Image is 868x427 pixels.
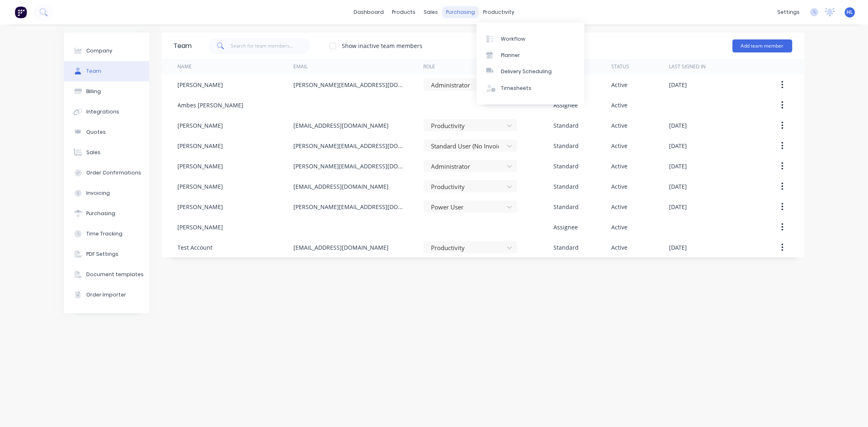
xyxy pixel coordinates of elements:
[732,39,792,52] button: Add team member
[178,81,223,89] div: [PERSON_NAME]
[231,38,310,54] input: Search for team members...
[86,251,118,258] div: PDF Settings
[64,183,149,203] button: Invoicing
[64,81,149,102] button: Billing
[611,223,627,231] div: Active
[553,203,579,211] div: Standard
[611,63,629,70] div: Status
[64,244,149,264] button: PDF Settings
[64,61,149,81] button: Team
[611,81,627,89] div: Active
[669,203,687,211] div: [DATE]
[773,6,804,18] div: settings
[293,243,389,252] div: [EMAIL_ADDRESS][DOMAIN_NAME]
[293,81,407,89] div: [PERSON_NAME][EMAIL_ADDRESS][DOMAIN_NAME]
[178,101,244,109] div: Ambes [PERSON_NAME]
[669,162,687,170] div: [DATE]
[86,68,101,75] div: Team
[669,142,687,150] div: [DATE]
[178,162,223,170] div: [PERSON_NAME]
[64,264,149,285] button: Document templates
[86,108,119,115] div: Integrations
[553,142,579,150] div: Standard
[86,149,101,156] div: Sales
[64,203,149,224] button: Purchasing
[553,121,579,130] div: Standard
[64,285,149,305] button: Order Importer
[553,182,579,191] div: Standard
[86,169,141,176] div: Order Confirmations
[293,121,389,130] div: [EMAIL_ADDRESS][DOMAIN_NAME]
[178,142,223,150] div: [PERSON_NAME]
[501,68,552,75] div: Delivery Scheduling
[669,81,687,89] div: [DATE]
[86,190,110,197] div: Invoicing
[501,85,531,92] div: Timesheets
[442,6,479,18] div: purchasing
[611,182,627,191] div: Active
[479,6,518,18] div: productivity
[611,203,627,211] div: Active
[86,129,106,136] div: Quotes
[293,142,407,150] div: [PERSON_NAME][EMAIL_ADDRESS][DOMAIN_NAME]
[477,47,584,63] a: Planner
[611,243,627,252] div: Active
[64,163,149,183] button: Order Confirmations
[669,182,687,191] div: [DATE]
[669,243,687,252] div: [DATE]
[15,6,27,18] img: Factory
[847,9,853,16] span: HL
[64,142,149,163] button: Sales
[342,41,423,50] div: Show inactive team members
[553,243,579,252] div: Standard
[86,47,112,54] div: Company
[64,41,149,61] button: Company
[86,291,126,298] div: Order Importer
[178,182,223,191] div: [PERSON_NAME]
[477,30,584,47] a: Workflow
[86,230,122,237] div: Time Tracking
[611,142,627,150] div: Active
[669,63,706,70] div: Last signed in
[86,210,115,217] div: Purchasing
[611,162,627,170] div: Active
[553,223,578,231] div: Assignee
[388,6,420,18] div: products
[477,63,584,80] a: Delivery Scheduling
[174,41,192,51] div: Team
[424,63,435,70] div: Role
[178,243,213,252] div: Test Account
[64,102,149,122] button: Integrations
[293,63,308,70] div: Email
[86,88,101,95] div: Billing
[501,52,520,59] div: Planner
[178,121,223,130] div: [PERSON_NAME]
[611,101,627,109] div: Active
[477,80,584,96] a: Timesheets
[553,162,579,170] div: Standard
[611,121,627,130] div: Active
[501,35,525,43] div: Workflow
[86,271,144,278] div: Document templates
[178,203,223,211] div: [PERSON_NAME]
[178,63,192,70] div: Name
[293,203,407,211] div: [PERSON_NAME][EMAIL_ADDRESS][DOMAIN_NAME]
[293,162,407,170] div: [PERSON_NAME][EMAIL_ADDRESS][DOMAIN_NAME]
[178,223,223,231] div: [PERSON_NAME]
[669,121,687,130] div: [DATE]
[350,6,388,18] a: dashboard
[293,182,389,191] div: [EMAIL_ADDRESS][DOMAIN_NAME]
[64,122,149,142] button: Quotes
[64,224,149,244] button: Time Tracking
[420,6,442,18] div: sales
